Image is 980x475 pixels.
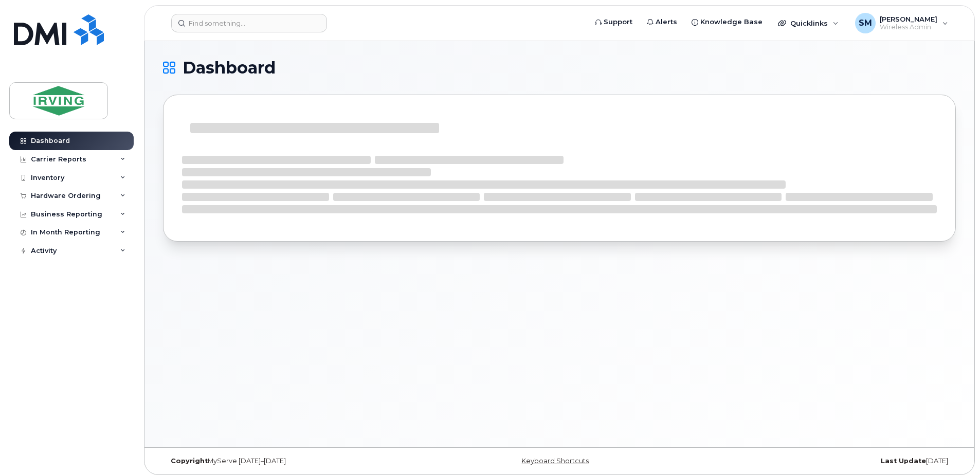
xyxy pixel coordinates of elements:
a: Keyboard Shortcuts [521,457,589,465]
strong: Last Update [881,457,926,465]
div: MyServe [DATE]–[DATE] [163,457,427,465]
span: Dashboard [183,60,276,76]
div: [DATE] [692,457,956,465]
strong: Copyright [171,457,208,465]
